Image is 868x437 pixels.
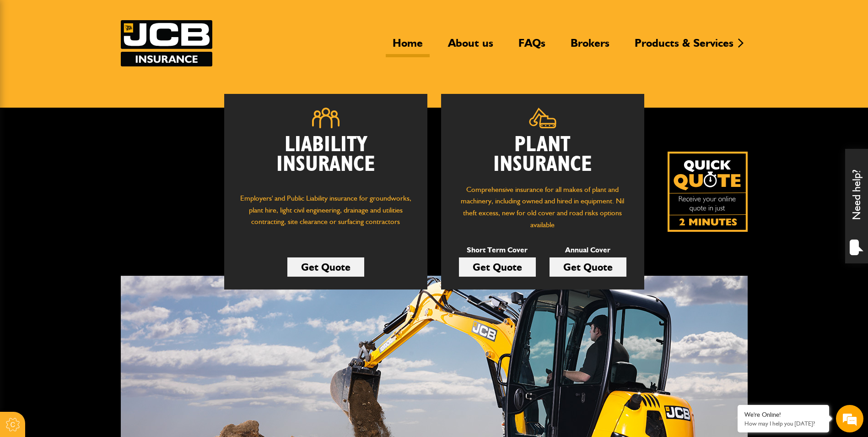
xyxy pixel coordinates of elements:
a: Products & Services [628,36,740,57]
img: Quick Quote [668,152,748,232]
p: Employers' and Public Liability insurance for groundworks, plant hire, light civil engineering, d... [238,192,414,236]
a: Get your insurance quote isn just 2-minutes [668,152,748,232]
p: Annual Cover [550,244,626,256]
p: Comprehensive insurance for all makes of plant and machinery, including owned and hired in equipm... [455,184,631,230]
a: FAQs [512,36,552,57]
textarea: Type your message and hit 'Enter' [12,166,167,274]
img: d_20077148190_company_1631870298795_20077148190 [16,51,38,64]
img: JCB Insurance Services logo [121,20,212,66]
input: Enter your email address [12,112,167,132]
a: Get Quote [459,257,536,277]
a: JCB Insurance Services [121,20,212,66]
div: Minimize live chat window [150,5,172,27]
p: Short Term Cover [459,244,536,256]
a: Get Quote [550,257,626,277]
a: Brokers [564,36,616,57]
input: Enter your last name [12,85,167,105]
a: Home [386,36,430,57]
h2: Plant Insurance [455,135,631,175]
h2: Liability Insurance [238,135,414,184]
a: About us [441,36,500,57]
div: Chat with us now [48,51,154,63]
em: Start Chat [124,282,166,295]
input: Enter your phone number [12,139,167,159]
div: Need help? [845,149,868,263]
p: How may I help you today? [744,420,822,427]
div: We're Online! [744,411,822,419]
a: Get Quote [287,257,364,277]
